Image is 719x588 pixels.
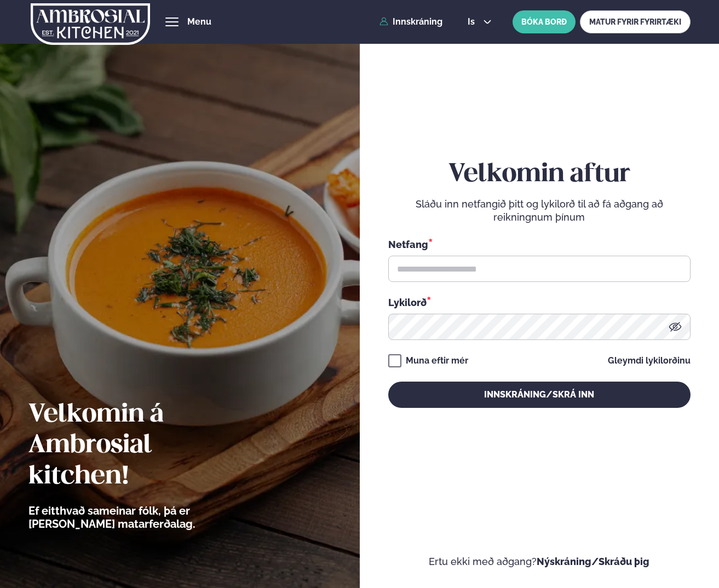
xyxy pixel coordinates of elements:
h2: Velkomin á Ambrosial kitchen! [28,400,256,492]
img: logo [31,2,149,47]
h2: Velkomin aftur [388,159,691,190]
button: is [459,18,500,26]
p: Sláðu inn netfangið þitt og lykilorð til að fá aðgang að reikningnum þínum [388,198,691,224]
button: hamburger [165,15,179,28]
div: Lykilorð [388,295,691,309]
a: Innskráning [379,17,442,27]
a: Nýskráning/Skráðu þig [537,556,649,567]
a: Gleymdi lykilorðinu [608,356,691,365]
a: MATUR FYRIR FYRIRTÆKI [580,10,691,33]
p: Ef eitthvað sameinar fólk, þá er [PERSON_NAME] matarferðalag. [28,504,256,531]
div: Netfang [388,237,691,251]
button: Innskráning/Skrá inn [388,382,691,408]
p: Ertu ekki með aðgang? [388,555,691,568]
span: is [468,18,478,26]
button: BÓKA BORÐ [513,10,576,33]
